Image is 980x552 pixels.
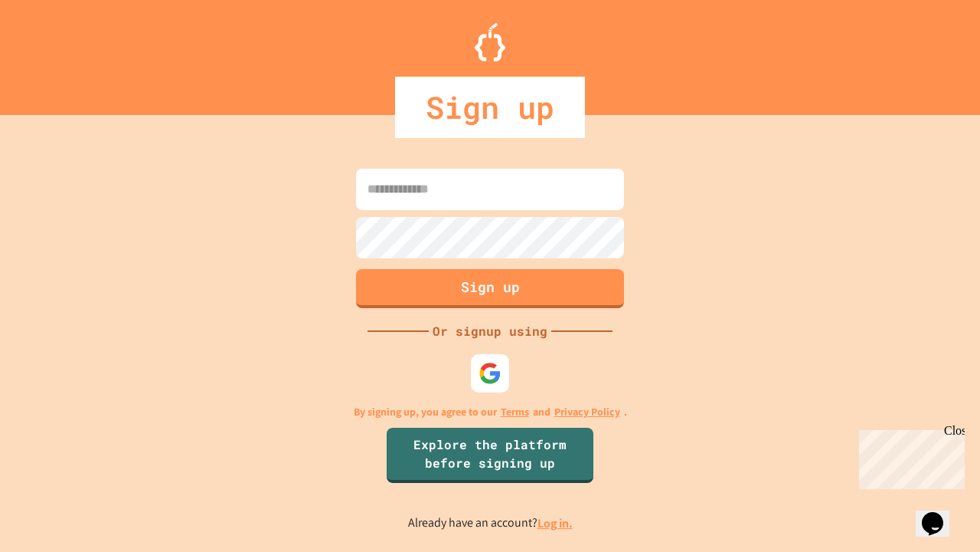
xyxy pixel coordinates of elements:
[853,424,965,489] iframe: chat widget
[408,514,573,533] p: Already have an account?
[501,404,529,420] a: Terms
[395,77,585,138] div: Sign up
[356,269,624,308] button: Sign up
[475,23,505,61] img: Logo.svg
[479,362,501,385] img: google-icon.svg
[537,515,573,531] a: Log in.
[916,491,965,537] iframe: chat widget
[429,322,551,340] div: Or signup using
[387,428,593,483] a: Explore the platform before signing up
[6,6,106,97] div: Chat with us now!Close
[554,404,620,420] a: Privacy Policy
[354,404,627,420] p: By signing up, you agree to our and .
